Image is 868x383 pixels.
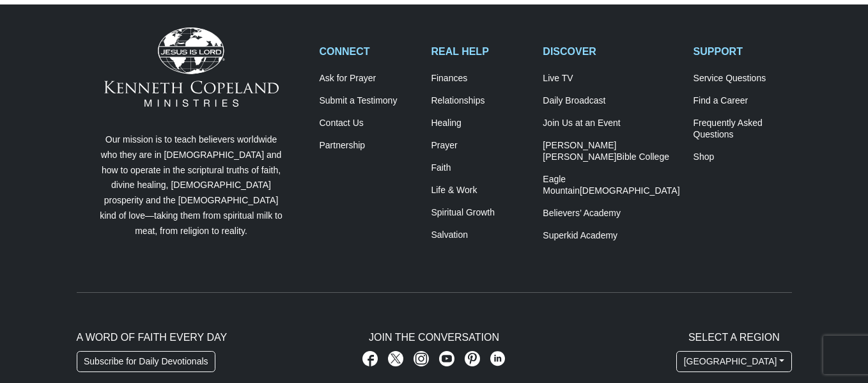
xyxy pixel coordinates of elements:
[580,185,680,196] span: [DEMOGRAPHIC_DATA]
[694,152,792,163] a: Shop
[694,118,792,141] a: Frequently AskedQuestions
[320,45,418,58] h2: CONNECT
[431,207,529,219] a: Spiritual Growth
[543,140,679,163] a: [PERSON_NAME] [PERSON_NAME]Bible College
[431,95,529,107] a: Relationships
[320,95,418,107] a: Submit a Testimony
[694,95,792,107] a: Find a Career
[431,140,529,152] a: Prayer
[431,230,529,241] a: Salvation
[543,118,679,129] a: Join Us at an Event
[320,331,549,343] h2: Join The Conversation
[431,73,529,84] a: Finances
[543,45,679,58] h2: DISCOVER
[431,118,529,129] a: Healing
[104,27,279,107] img: Kenneth Copeland Ministries
[676,351,791,373] button: [GEOGRAPHIC_DATA]
[543,73,679,84] a: Live TV
[694,73,792,84] a: Service Questions
[320,140,418,152] a: Partnership
[97,132,286,239] p: Our mission is to teach believers worldwide who they are in [DEMOGRAPHIC_DATA] and how to operate...
[543,95,679,107] a: Daily Broadcast
[320,118,418,129] a: Contact Us
[431,185,529,196] a: Life & Work
[77,351,216,373] a: Subscribe for Daily Devotionals
[616,152,669,162] span: Bible College
[543,174,679,197] a: Eagle Mountain[DEMOGRAPHIC_DATA]
[320,73,418,84] a: Ask for Prayer
[676,331,791,343] h2: Select A Region
[543,230,679,242] a: Superkid Academy
[431,162,529,174] a: Faith
[77,332,228,343] span: A Word of Faith Every Day
[694,45,792,58] h2: SUPPORT
[431,45,529,58] h2: REAL HELP
[543,208,679,219] a: Believers’ Academy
